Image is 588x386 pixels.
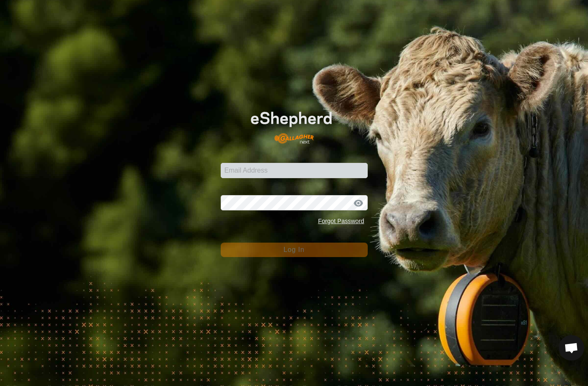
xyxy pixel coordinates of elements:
img: E-shepherd Logo [235,99,353,149]
input: Email Address [221,163,368,178]
span: Log In [283,246,304,253]
button: Log In [221,243,368,257]
a: Open chat [559,335,584,361]
a: Forgot Password [318,218,364,224]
